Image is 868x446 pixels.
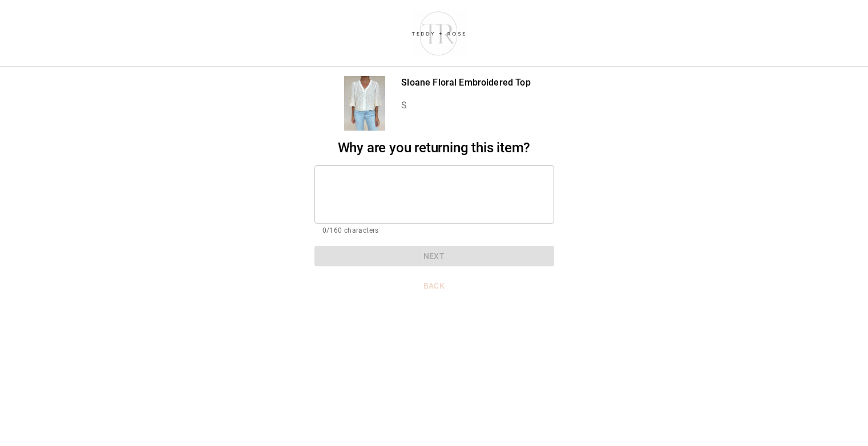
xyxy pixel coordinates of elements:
[401,76,530,90] p: Sloane Floral Embroidered Top
[401,99,530,112] p: S
[314,140,554,156] h2: Why are you returning this item?
[406,9,471,58] img: shop-teddyrose.myshopify.com-d93983e8-e25b-478f-b32e-9430bef33fdd
[322,225,546,237] p: 0/160 characters
[314,275,554,297] button: Back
